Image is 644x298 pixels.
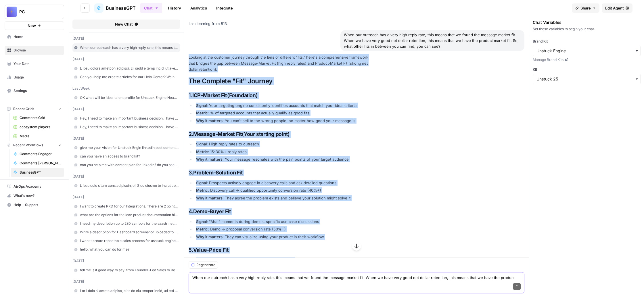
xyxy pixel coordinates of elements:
a: what are the options for the lean product documentation hierarchy: product roadmap, product requi... [72,211,180,219]
strong: Why it matters [196,234,223,239]
a: BusinessGPT [94,3,136,13]
strong: Message-Market Fit [193,131,242,137]
span: Comments [PERSON_NAME] [20,161,62,166]
li: : They agree the problem exists and believe your solution might solve it [195,195,373,201]
button: Recent Workflows [5,141,64,149]
span: Can you help me create articles for our Help Center? We host it on intercom [80,74,179,80]
li: : Discovery call → qualified opportunity conversion rate (40%+) [195,187,373,193]
div: What's new? [5,191,64,200]
span: Settings [14,88,62,93]
a: Manage Brand Kits [533,57,641,62]
a: can you help me with content plan for linkedin? do you see our brand kit and knowledge base? [72,161,180,169]
a: Your Data [5,59,64,68]
li: : Prospects actively engage in discovery calls and ask detailed questions [195,180,373,186]
h3: 4. [189,208,373,215]
span: Your Data [14,61,62,66]
span: ecosystem players [20,124,62,130]
li: : Demo → proposal conversion rate (50%+) [195,226,373,232]
li: : High reply rates to outreach [195,141,373,147]
span: what are the options for the lean product documentation hierarchy: product roadmap, product requi... [80,212,179,218]
strong: Signal [196,142,207,146]
span: BusinessGPT [106,5,136,11]
span: Edit Agent [605,5,624,11]
strong: Value-Price Fit [193,247,229,253]
strong: Metric [196,227,208,231]
span: Hey, I need to make an important business decision. I have this idea for LinkedIn Voice Note: Hey... [80,116,179,121]
button: New Chat [72,20,180,29]
button: Share [572,3,599,13]
a: Edit Agent [602,3,632,13]
strong: Why it matters [196,157,223,162]
div: [DATE] [72,57,180,62]
div: [DATE] [72,174,180,179]
div: [DATE] [72,195,180,200]
img: PC Logo [7,7,17,17]
span: AirOps Academy [14,184,62,189]
span: Share [580,5,591,11]
span: New Chat [115,21,133,27]
span: Lor I dolo si ametc adipisc, elits do eiu tempor incid, utl etd magn al? en adm veni qu nostrudex... [80,288,179,293]
a: History [164,3,185,13]
span: L ipsu dolors ametcon adipisci. Eli sedd e temp incidi utla-etdolor m aliquae. A mini, ven qui no... [80,66,179,71]
a: ecosystem players [11,122,64,132]
h3: 3. [189,170,373,176]
li: : Your message resonates with the pain points of your target audience [195,156,373,162]
a: Browse [5,46,64,55]
div: [DATE] [72,107,180,112]
span: Recent Workflows [13,143,43,148]
span: hello, what you can do for me? [80,247,179,252]
label: KB [533,67,641,72]
strong: Metric [196,149,208,154]
span: BusinessGPT [20,170,62,175]
a: I need my description up to 280 symbols for the saastr networking portal: Tell others about yours... [72,219,180,228]
h2: The Complete "Fit" Journey [189,77,373,85]
strong: Metric [196,111,208,115]
span: can you help me with content plan for linkedin? do you see our brand kit and knowledge base? [80,162,179,168]
strong: Why it matters [196,118,223,123]
a: Settings [5,86,64,95]
span: Recent Grids [13,106,34,111]
p: Looking at the customer journey through the lens of different "fits," here's a comprehensive fram... [189,54,373,72]
span: Regenerate [196,262,215,268]
span: I want t create repeatable sales process for usntuck engine. where to start? [80,238,179,243]
button: Chat [140,3,162,13]
span: New [28,23,36,28]
a: give me your vision for Unstuck Engin linkedin post content calendar with daily publishing [72,143,180,152]
div: When our outreach has a very high reply rate, this means that we found the message market fit. Wh... [340,30,524,51]
a: tell me is it good way to say: from Founder-Led Sales to Revenue Operations [72,266,180,274]
a: Analytics [187,3,210,13]
span: I want to create PRD for our Integrations. There are 2 points I want to discuss: 1 - Waterfall We... [80,204,179,209]
span: tell me is it good way to say: from Founder-Led Sales to Revenue Operations [80,268,179,273]
span: Help + Support [14,202,62,207]
strong: Problem-Solution Fit [193,170,243,176]
p: I am learning from 813. [189,21,373,27]
span: give me your vision for Unstuck Engin linkedin post content calendar with daily publishing [80,145,179,150]
a: L ipsu dolo sitam cons adipiscin, eli S do eiusmo te inc utlaboreetdol magnaa en-ad-minimv qui no... [72,181,180,190]
strong: Signal [196,219,207,224]
span: can you have an access to brand kit? [80,154,179,159]
div: last week [72,86,180,91]
li: : 15-30%+ reply rates [195,149,373,155]
li: : "Aha!" moments during demos, specific use case discussions [195,219,373,224]
h3: 5. [189,247,373,253]
span: Write a description for Dashboard screenshot uploaded to G2 [80,230,179,235]
a: Write a description for Dashboard screenshot uploaded to G2 [72,228,180,237]
span: When our outreach has a very high reply rate, this means that we found the message market fit. Wh... [80,45,179,50]
a: BusinessGPT [11,168,64,177]
strong: Why it matters [196,196,223,200]
li: : Your targeting engine consistently identifies accounts that match your ideal criteria [195,103,373,108]
button: Help + Support [5,200,64,209]
strong: Metric [196,188,208,193]
span: Browse [14,48,62,53]
strong: Demo-Buyer Fit [193,208,231,214]
span: Comments Grid [20,115,62,120]
div: [DATE] [72,279,180,284]
a: Can you help me create articles for our Help Center? We host it on intercom [72,73,180,81]
span: PC [19,9,54,15]
a: Hey, I need to make an important business decision. I have this idea for LinkedIn Voice Note: Hey... [72,114,180,123]
div: Chat Variables [533,20,641,25]
a: can you have an access to brand kit? [72,152,180,161]
a: I want to create PRD for our Integrations. There are 2 points I want to discuss: 1 - Waterfall We... [72,202,180,211]
a: AirOps Academy [5,182,64,191]
a: Media [11,132,64,141]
